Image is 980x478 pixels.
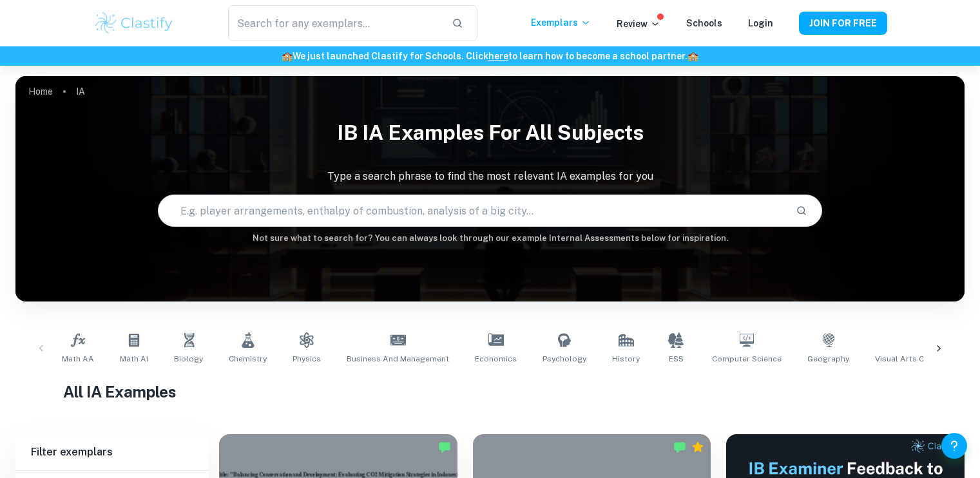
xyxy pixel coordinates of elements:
[15,232,965,245] h6: Not sure what to search for? You can always look through our example Internal Assessments below f...
[3,49,977,63] h6: We just launched Clastify for Schools. Click to learn how to become a school partner.
[347,353,449,365] span: Business and Management
[687,51,698,61] span: 🏫
[120,353,148,365] span: Math AI
[293,353,321,365] span: Physics
[807,353,849,365] span: Geography
[15,169,965,184] p: Type a search phrase to find the most relevant IA examples for you
[617,17,660,31] p: Review
[63,380,918,403] h1: All IA Examples
[282,51,293,61] span: 🏫
[712,353,782,365] span: Computer Science
[791,200,812,222] button: Search
[438,441,451,454] img: Marked
[691,441,704,454] div: Premium
[15,112,965,153] h1: IB IA examples for all subjects
[543,353,586,365] span: Psychology
[531,15,591,30] p: Exemplars
[669,353,684,365] span: ESS
[28,82,53,100] a: Home
[475,353,517,365] span: Economics
[748,18,773,28] a: Login
[15,434,209,470] h6: Filter exemplars
[93,10,175,36] img: Clastify logo
[941,433,967,459] button: Help and Feedback
[612,353,640,365] span: History
[229,353,267,365] span: Chemistry
[174,353,203,365] span: Biology
[159,193,785,229] input: E.g. player arrangements, enthalpy of combustion, analysis of a big city...
[488,51,508,61] a: here
[76,84,85,99] p: IA
[228,5,441,41] input: Search for any exemplars...
[673,441,686,454] img: Marked
[62,353,94,365] span: Math AA
[799,12,887,35] button: JOIN FOR FREE
[686,18,722,28] a: Schools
